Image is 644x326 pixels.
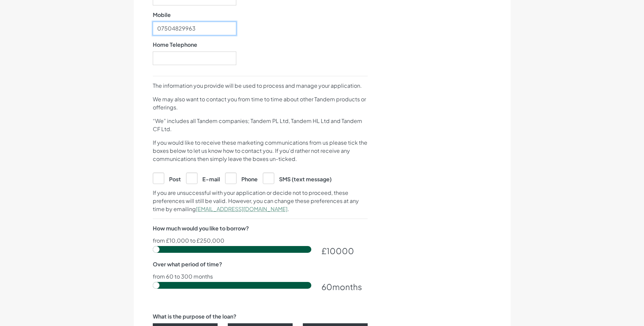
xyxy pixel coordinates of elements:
[327,246,354,256] span: 10000
[153,117,368,133] p: “We” includes all Tandem companies; Tandem PL Ltd, Tandem HL Ltd and Tandem CF Ltd.
[225,172,258,183] label: Phone
[321,281,368,293] div: months
[321,245,368,257] div: £
[153,274,368,279] p: from 60 to 300 months
[153,82,368,90] p: The information you provide will be used to process and manage your application.
[153,260,222,268] label: Over what period of time?
[153,238,368,243] p: from £10,000 to £250,000
[153,224,249,232] label: How much would you like to borrow?
[153,41,197,49] label: Home Telephone
[153,11,171,19] label: Mobile
[153,172,181,183] label: Post
[153,95,368,111] p: We may also want to contact you from time to time about other Tandem products or offerings.
[186,172,220,183] label: E-mail
[196,205,288,212] a: [EMAIL_ADDRESS][DOMAIN_NAME]
[153,312,236,321] label: What is the purpose of the loan?
[321,282,332,292] span: 60
[153,139,368,163] p: If you would like to receive these marketing communications from us please tick the boxes below t...
[263,172,332,183] label: SMS (text message)
[153,189,368,213] p: If you are unsuccessful with your application or decide not to proceed, these preferences will st...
